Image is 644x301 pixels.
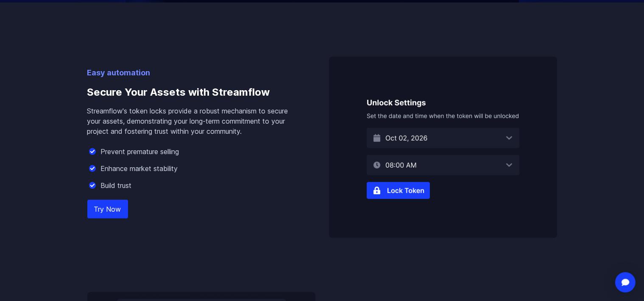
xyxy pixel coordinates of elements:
p: Enhance market stability [101,163,178,174]
img: Secure Your Assets with Streamflow [329,57,557,238]
p: Build trust [101,180,132,191]
a: Try Now [87,200,128,218]
p: Easy automation [87,67,302,79]
h3: Secure Your Assets with Streamflow [87,79,302,106]
div: Open Intercom Messenger [615,272,636,293]
p: Prevent premature selling [101,146,179,157]
p: Streamflow's token locks provide a robust mechanism to secure your assets, demonstrating your lon... [87,106,302,136]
